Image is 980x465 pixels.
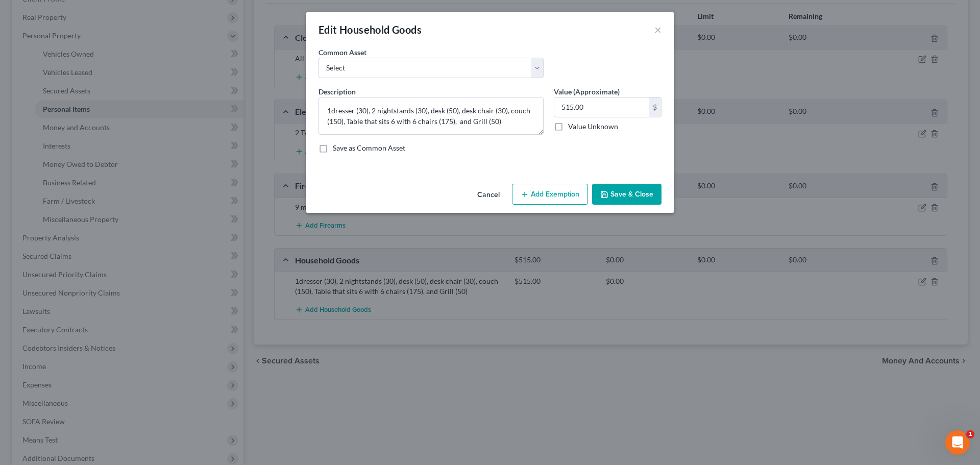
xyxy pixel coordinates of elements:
[554,97,649,117] input: 0.00
[318,87,356,96] span: Description
[568,121,618,132] label: Value Unknown
[318,22,422,37] div: Edit Household Goods
[592,184,661,205] button: Save & Close
[469,185,508,205] button: Cancel
[512,184,588,205] button: Add Exemption
[945,430,970,455] iframe: Intercom live chat
[966,430,974,438] span: 1
[654,23,661,36] button: ×
[318,47,366,58] label: Common Asset
[649,97,661,117] div: $
[333,143,405,153] label: Save as Common Asset
[554,86,620,97] label: Value (Approximate)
